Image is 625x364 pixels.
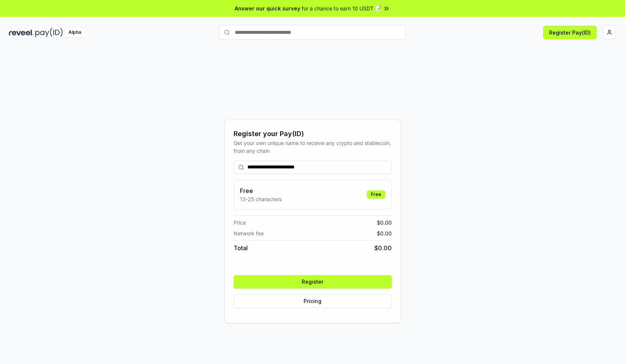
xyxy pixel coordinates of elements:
span: $ 0.00 [374,244,392,252]
span: Price [234,219,246,226]
span: Answer our quick survey [235,4,300,12]
span: Network fee [234,229,264,237]
button: Register Pay(ID) [543,26,597,39]
h3: Free [240,186,282,195]
span: Total [234,244,248,252]
div: Free [367,190,385,199]
span: $ 0.00 [377,219,392,226]
p: 13-25 characters [240,195,282,203]
div: Alpha [64,28,85,37]
span: $ 0.00 [377,229,392,237]
span: for a chance to earn 10 USDT 📝 [302,4,381,12]
div: Get your own unique name to receive any crypto and stablecoin, from any chain [234,139,392,155]
button: Register [234,275,392,289]
button: Pricing [234,294,392,308]
div: Register your Pay(ID) [234,129,392,139]
img: pay_id [35,28,63,37]
img: reveel_dark [9,28,34,37]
